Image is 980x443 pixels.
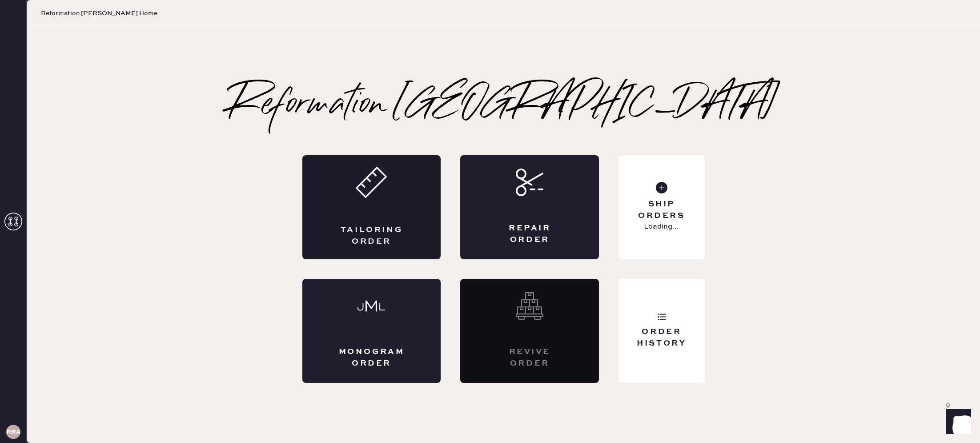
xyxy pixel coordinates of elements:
[496,346,563,369] div: Revive order
[460,279,599,383] div: Interested? Contact us at care@hemster.co
[938,403,976,441] iframe: Front Chat
[229,88,779,123] h2: Reformation [GEOGRAPHIC_DATA]
[41,9,157,18] span: Reformation [PERSON_NAME] Home
[338,346,406,369] div: Monogram Order
[6,429,20,435] h3: RRA
[496,223,563,245] div: Repair Order
[338,225,406,247] div: Tailoring Order
[626,199,697,221] div: Ship Orders
[626,326,697,349] div: Order History
[644,221,679,232] p: Loading...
